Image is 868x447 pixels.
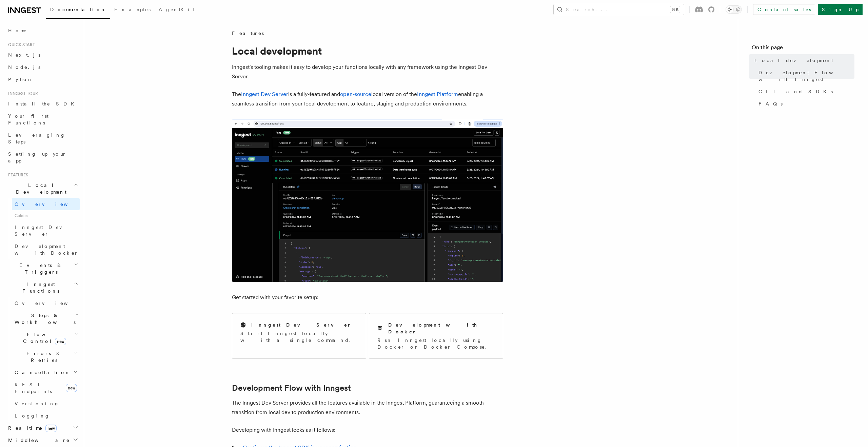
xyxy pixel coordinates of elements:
[232,119,503,282] img: The Inngest Dev Server on the Functions page
[15,201,84,207] span: Overview
[670,6,680,13] kbd: ⌘K
[55,338,66,345] span: new
[5,172,28,178] span: Features
[12,297,80,309] a: Overview
[12,210,80,221] span: Guides
[12,410,80,422] a: Logging
[114,7,151,12] span: Examples
[232,62,503,81] p: Inngest's tooling makes it easy to develop your functions locally with any framework using the In...
[12,378,80,397] a: REST Endpointsnew
[110,2,155,18] a: Examples
[15,300,84,306] span: Overview
[5,278,80,297] button: Inngest Functions
[5,425,57,431] span: Realtime
[377,337,495,350] p: Run Inngest locally using Docker or Docker Compose.
[340,91,371,97] a: open-source
[12,328,80,347] button: Flow Controlnew
[12,369,71,376] span: Cancellation
[5,297,80,422] div: Inngest Functions
[12,198,80,210] a: Overview
[5,129,80,148] a: Leveraging Steps
[5,281,73,294] span: Inngest Functions
[5,24,80,37] a: Home
[232,425,503,435] p: Developing with Inngest looks as it follows:
[758,88,833,95] span: CLI and SDKs
[45,425,57,432] span: new
[15,225,73,237] span: Inngest Dev Server
[15,413,50,419] span: Logging
[159,7,195,12] span: AgentKit
[369,313,503,359] a: Development with DockerRun Inngest locally using Docker or Docker Compose.
[752,43,854,54] h4: On this page
[756,85,854,98] a: CLI and SDKs
[12,331,75,345] span: Flow Control
[15,401,59,406] span: Versioning
[12,366,80,378] button: Cancellation
[12,309,80,328] button: Steps & Workflows
[251,322,351,328] h2: Inngest Dev Server
[818,4,863,15] a: Sign Up
[5,259,80,278] button: Events & Triggers
[15,382,52,394] span: REST Endpoints
[726,5,742,14] button: Toggle dark mode
[5,42,35,47] span: Quick start
[240,330,358,344] p: Start Inngest locally with a single command.
[232,383,351,393] a: Development Flow with Inngest
[753,4,815,15] a: Contact sales
[12,350,74,364] span: Errors & Retries
[232,45,503,57] h1: Local development
[155,2,199,18] a: AgentKit
[8,64,40,70] span: Node.js
[758,69,854,83] span: Development Flow with Inngest
[12,347,80,366] button: Errors & Retries
[12,240,80,259] a: Development with Docker
[5,182,74,195] span: Local Development
[5,422,80,434] button: Realtimenew
[232,293,503,302] p: Get started with your favorite setup:
[5,61,80,73] a: Node.js
[5,198,80,259] div: Local Development
[8,151,66,163] span: Setting up your app
[232,313,366,359] a: Inngest Dev ServerStart Inngest locally with a single command.
[5,437,70,444] span: Middleware
[388,322,495,335] h2: Development with Docker
[554,4,684,15] button: Search...⌘K
[8,52,40,58] span: Next.js
[232,30,264,37] span: Features
[5,148,80,167] a: Setting up your app
[752,54,854,66] a: Local development
[66,384,77,392] span: new
[232,90,503,109] p: The is a fully-featured and local version of the enabling a seamless transition from your local d...
[8,113,48,125] span: Your first Functions
[8,132,65,144] span: Leveraging Steps
[5,110,80,129] a: Your first Functions
[12,397,80,410] a: Versioning
[5,262,74,275] span: Events & Triggers
[5,73,80,85] a: Python
[50,7,106,12] span: Documentation
[417,91,458,97] a: Inngest Platform
[46,2,110,19] a: Documentation
[15,244,78,256] span: Development with Docker
[12,221,80,240] a: Inngest Dev Server
[5,49,80,61] a: Next.js
[8,101,78,106] span: Install the SDK
[8,27,27,34] span: Home
[756,98,854,110] a: FAQs
[754,57,833,64] span: Local development
[8,77,33,82] span: Python
[5,91,38,96] span: Inngest tour
[12,312,76,326] span: Steps & Workflows
[241,91,288,97] a: Inngest Dev Server
[5,98,80,110] a: Install the SDK
[5,179,80,198] button: Local Development
[5,434,80,446] button: Middleware
[232,398,503,417] p: The Inngest Dev Server provides all the features available in the Inngest Platform, guaranteeing ...
[756,66,854,85] a: Development Flow with Inngest
[758,100,783,107] span: FAQs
